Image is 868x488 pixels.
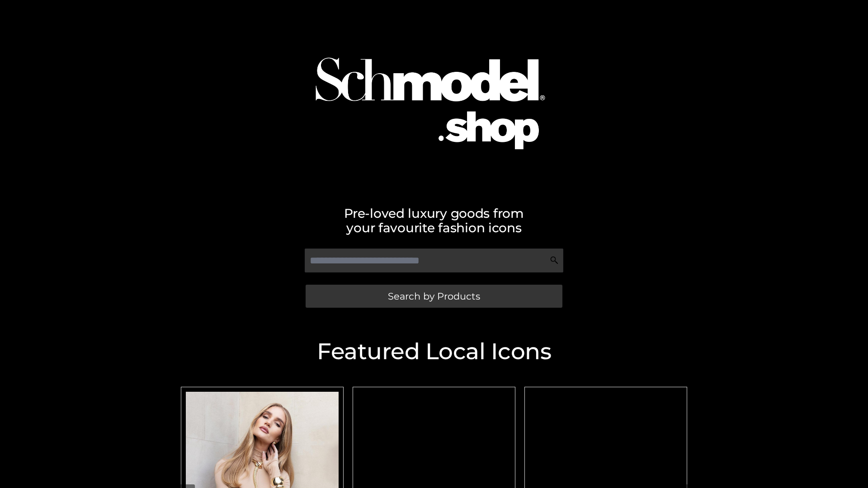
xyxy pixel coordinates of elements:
h2: Featured Local Icons​ [176,340,692,363]
img: Search Icon [550,256,559,265]
span: Search by Products [388,291,480,301]
a: Search by Products [306,285,562,308]
h2: Pre-loved luxury goods from your favourite fashion icons [176,206,692,235]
